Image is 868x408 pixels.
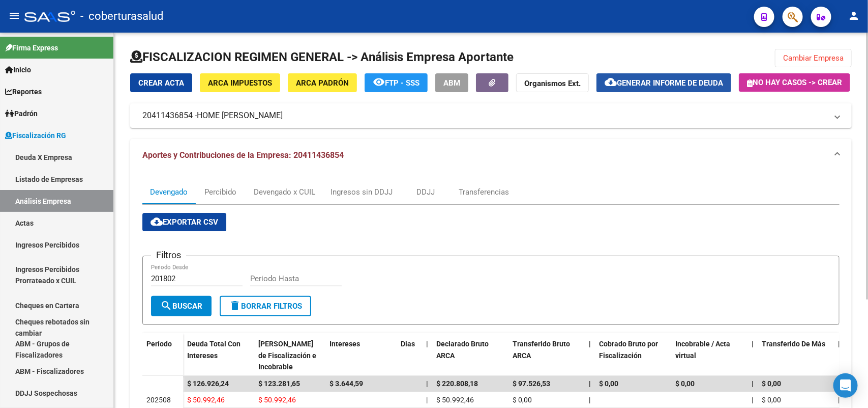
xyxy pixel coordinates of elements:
[739,73,850,92] button: No hay casos -> Crear
[426,396,428,404] span: |
[513,340,570,360] span: Transferido Bruto ARCA
[513,379,550,388] span: $ 97.526,53
[747,333,758,378] datatable-header-cell: |
[187,340,241,360] span: Deuda Total Con Intereses
[589,340,591,348] span: |
[330,340,360,348] span: Intereses
[775,49,852,67] button: Cambiar Empresa
[5,42,58,53] span: Firma Express
[675,379,695,388] span: $ 0,00
[432,333,508,378] datatable-header-cell: Declarado Bruto ARCA
[130,49,514,65] h1: FISCALIZACION REGIMEN GENERAL -> Análisis Empresa Aportante
[220,296,311,316] button: Borrar Filtros
[146,396,171,404] span: 202508
[397,333,422,378] datatable-header-cell: Dias
[401,340,415,348] span: Dias
[435,73,468,92] button: ABM
[183,333,254,378] datatable-header-cell: Deuda Total Con Intereses
[258,396,296,404] span: $ 50.992,46
[330,379,363,388] span: $ 3.644,59
[151,217,218,227] span: Exportar CSV
[599,340,658,360] span: Cobrado Bruto por Fiscalización
[513,396,532,404] span: $ 0,00
[160,302,202,311] span: Buscar
[762,396,781,404] span: $ 0,00
[331,186,393,198] div: Ingresos sin DDJJ
[138,78,184,88] span: Crear Acta
[205,186,237,198] div: Percibido
[229,302,302,311] span: Borrar Filtros
[671,333,747,378] datatable-header-cell: Incobrable / Acta virtual
[142,150,344,160] span: Aportes y Contribuciones de la Empresa: 20411436854
[187,379,229,388] span: $ 126.926,24
[385,78,420,88] span: FTP - SSS
[365,73,428,92] button: FTP - SSS
[187,396,225,404] span: $ 50.992,46
[151,296,212,316] button: Buscar
[142,213,226,231] button: Exportar CSV
[508,333,585,378] datatable-header-cell: Transferido Bruto ARCA
[258,340,316,371] span: [PERSON_NAME] de Fiscalización e Incobrable
[5,130,66,141] span: Fiscalización RG
[130,73,192,92] button: Crear Acta
[747,78,842,87] span: No hay casos -> Crear
[589,396,590,404] span: |
[516,73,589,92] button: Organismos Ext.
[416,186,435,198] div: DDJJ
[160,300,172,312] mat-icon: search
[80,5,163,28] span: - coberturasalud
[197,110,283,121] span: HOME [PERSON_NAME]
[596,73,731,92] button: Generar informe de deuda
[752,340,754,348] span: |
[838,396,840,404] span: |
[595,333,671,378] datatable-header-cell: Cobrado Bruto por Fiscalización
[599,379,618,388] span: $ 0,00
[524,79,581,88] strong: Organismos Ext.
[150,186,188,198] div: Devengado
[325,333,397,378] datatable-header-cell: Intereses
[762,379,781,388] span: $ 0,00
[254,333,325,378] datatable-header-cell: Deuda Bruta Neto de Fiscalización e Incobrable
[585,333,595,378] datatable-header-cell: |
[762,340,825,348] span: Transferido De Más
[130,139,852,172] mat-expansion-panel-header: Aportes y Contribuciones de la Empresa: 20411436854
[5,108,38,119] span: Padrón
[8,10,20,22] mat-icon: menu
[834,333,844,378] datatable-header-cell: |
[142,110,827,121] mat-panel-title: 20411436854 -
[151,215,163,228] mat-icon: cloud_download
[436,340,489,360] span: Declarado Bruto ARCA
[288,73,357,92] button: ARCA Padrón
[838,340,840,348] span: |
[605,76,617,88] mat-icon: cloud_download
[130,103,852,128] mat-expansion-panel-header: 20411436854 -HOME [PERSON_NAME]
[5,64,31,75] span: Inicio
[208,78,272,88] span: ARCA Impuestos
[200,73,280,92] button: ARCA Impuestos
[758,333,834,378] datatable-header-cell: Transferido De Más
[426,340,428,348] span: |
[142,333,183,376] datatable-header-cell: Período
[752,379,754,388] span: |
[436,396,474,404] span: $ 50.992,46
[151,248,186,262] h3: Filtros
[675,340,730,360] span: Incobrable / Acta virtual
[459,186,509,198] div: Transferencias
[848,10,860,22] mat-icon: person
[5,86,42,97] span: Reportes
[229,300,241,312] mat-icon: delete
[296,78,349,88] span: ARCA Padrón
[146,340,172,348] span: Período
[752,396,753,404] span: |
[783,53,844,63] span: Cambiar Empresa
[254,186,315,198] div: Devengado x CUIL
[373,76,385,88] mat-icon: remove_red_eye
[589,379,591,388] span: |
[426,379,428,388] span: |
[443,78,460,88] span: ABM
[436,379,478,388] span: $ 220.808,18
[833,373,858,398] div: Open Intercom Messenger
[617,78,723,88] span: Generar informe de deuda
[258,379,300,388] span: $ 123.281,65
[422,333,432,378] datatable-header-cell: |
